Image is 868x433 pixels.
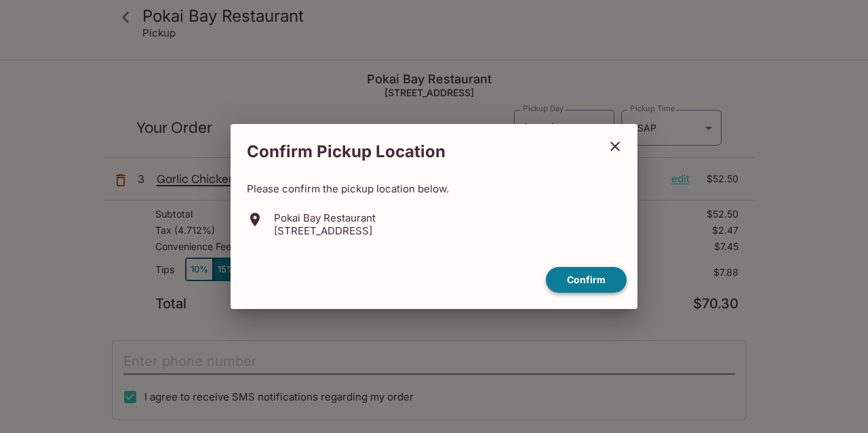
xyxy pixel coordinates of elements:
p: [STREET_ADDRESS] [274,224,376,237]
p: Pokai Bay Restaurant [274,211,376,224]
h2: Confirm Pickup Location [231,135,598,169]
button: confirm [546,267,627,293]
button: close [598,129,632,163]
p: Please confirm the pickup location below. [247,182,621,195]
